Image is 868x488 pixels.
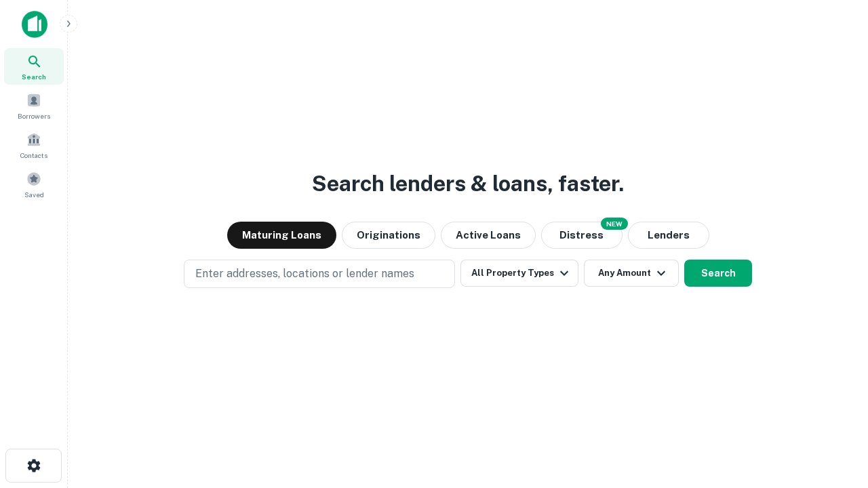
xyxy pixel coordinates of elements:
[684,260,752,287] button: Search
[460,260,578,287] button: All Property Types
[20,150,47,161] span: Contacts
[584,260,679,287] button: Any Amount
[24,189,44,200] span: Saved
[184,260,455,288] button: Enter addresses, locations or lender names
[22,11,47,38] img: capitalize-icon.png
[800,380,868,445] iframe: Chat Widget
[628,222,709,249] button: Lenders
[4,127,64,163] a: Contacts
[342,222,435,249] button: Originations
[22,71,46,82] span: Search
[195,266,414,282] p: Enter addresses, locations or lender names
[312,167,624,200] h3: Search lenders & loans, faster.
[541,222,623,249] button: Search distressed loans with lien and other non-mortgage details.
[18,110,50,121] span: Borrowers
[4,48,64,85] a: Search
[227,222,336,249] button: Maturing Loans
[441,222,536,249] button: Active Loans
[601,218,628,230] div: NEW
[4,166,64,203] a: Saved
[4,87,64,124] a: Borrowers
